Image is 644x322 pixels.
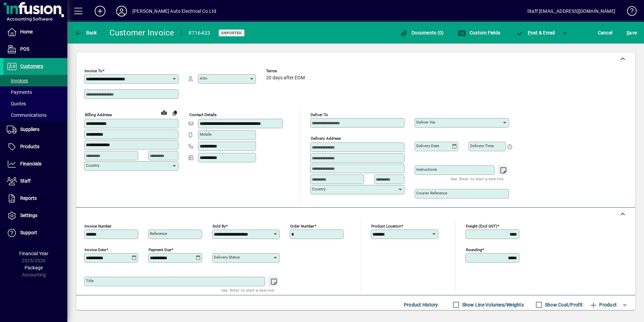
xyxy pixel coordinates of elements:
a: Products [3,138,67,155]
mat-label: Product location [371,224,401,229]
mat-label: Country [312,187,325,191]
span: Cancel [598,27,613,38]
mat-label: Title [86,278,94,283]
a: Knowledge Base [622,1,636,23]
a: Suppliers [3,121,67,138]
span: Payments [7,89,32,95]
span: Unposted [221,31,242,35]
span: Product History [404,299,438,310]
span: Invoices [7,78,28,83]
label: Show Cost/Profit [544,301,583,308]
button: Product History [401,299,441,311]
button: Back [73,27,99,39]
mat-label: Instructions [416,167,437,172]
span: Product [589,299,617,310]
button: Save [625,27,639,39]
a: Quotes [3,98,67,109]
div: Customer Invoice [109,27,174,38]
button: Post & Email [513,27,558,39]
div: Staff [EMAIL_ADDRESS][DOMAIN_NAME] [527,6,615,17]
mat-label: Invoice To [85,69,102,73]
app-page-header-button: Back [67,27,104,39]
button: Product [586,299,620,311]
span: 20 days after EOM [266,75,305,81]
span: Custom Fields [458,30,500,35]
span: P [528,30,531,35]
label: Show Line Volumes/Weights [461,301,524,308]
mat-label: Deliver To [311,112,328,117]
span: Home [20,29,33,34]
mat-label: Courier Reference [416,191,447,195]
a: POS [3,41,67,58]
a: Payments [3,86,67,98]
span: POS [20,46,29,52]
span: Documents (0) [400,30,444,35]
button: Cancel [596,27,614,39]
a: Home [3,24,67,41]
mat-label: Rounding [466,247,482,252]
mat-label: Order number [290,224,314,229]
a: Settings [3,207,67,224]
span: Suppliers [20,127,39,132]
mat-label: Delivery status [214,255,240,260]
span: Back [74,30,97,35]
span: ave [626,27,637,38]
mat-label: Delivery time [470,143,494,148]
span: Terms [266,69,307,73]
mat-hint: Use 'Enter' to start a new line [221,286,274,294]
mat-hint: Use 'Enter' to start a new line [451,175,504,183]
mat-label: Deliver via [416,120,435,125]
button: Custom Fields [456,27,502,39]
span: Products [20,144,39,149]
a: Staff [3,173,67,190]
mat-label: Invoice date [85,247,106,252]
span: Package [25,265,43,270]
mat-label: Mobile [200,132,212,137]
span: Staff [20,178,31,184]
span: Communications [7,112,46,118]
span: S [626,30,629,35]
mat-label: Freight (excl GST) [466,224,497,229]
a: Support [3,224,67,241]
span: Support [20,230,37,235]
mat-label: Attn [200,76,207,81]
span: Customers [20,63,43,69]
div: [PERSON_NAME] Auto Electrical Co Ltd [132,6,216,17]
button: Add [89,5,111,17]
button: Documents (0) [398,27,446,39]
span: Settings [20,213,37,218]
mat-label: Country [86,163,99,168]
mat-label: Sold by [213,224,226,229]
span: Quotes [7,101,26,106]
mat-label: Invoice number [85,224,111,229]
span: Financials [20,161,41,166]
span: Financial Year [19,251,49,256]
span: ost & Email [516,30,555,35]
button: Profile [111,5,132,17]
a: View on map [159,107,169,118]
mat-label: Payment due [149,247,171,252]
mat-label: Delivery date [416,143,439,148]
a: Communications [3,109,67,121]
span: Reports [20,195,37,201]
mat-label: Reference [150,231,167,236]
a: Financials [3,156,67,172]
button: Copy to Delivery address [169,107,180,118]
a: Reports [3,190,67,207]
a: Invoices [3,75,67,86]
div: #716433 [188,28,211,38]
